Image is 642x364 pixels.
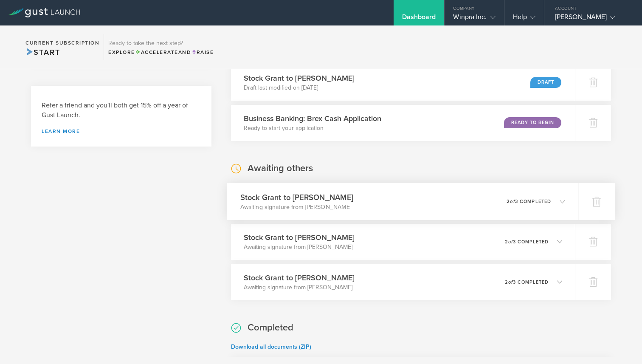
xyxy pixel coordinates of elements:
h3: Stock Grant to [PERSON_NAME] [244,232,355,243]
h3: Stock Grant to [PERSON_NAME] [244,73,355,84]
a: Learn more [42,129,201,134]
span: Accelerate [135,49,178,55]
span: and [135,49,191,55]
div: Ready to Begin [504,117,561,128]
p: Awaiting signature from [PERSON_NAME] [240,203,353,211]
em: of [508,279,513,285]
h3: Ready to take the next step? [108,40,214,46]
div: Help [513,13,535,25]
div: [PERSON_NAME] [555,13,627,25]
span: Start [25,48,60,57]
p: Draft last modified on [DATE] [244,84,355,92]
div: Business Banking: Brex Cash ApplicationReady to start your applicationReady to Begin [231,105,575,141]
h3: Stock Grant to [PERSON_NAME] [240,192,353,203]
em: of [508,239,513,245]
p: Ready to start your application [244,124,381,133]
h2: Current Subscription [25,40,99,45]
p: Awaiting signature from [PERSON_NAME] [244,283,355,292]
div: Draft [530,77,561,88]
div: Explore [108,48,214,56]
p: Awaiting signature from [PERSON_NAME] [244,243,355,251]
h3: Refer a friend and you'll both get 15% off a year of Gust Launch. [42,101,201,120]
div: Dashboard [402,13,436,25]
h3: Stock Grant to [PERSON_NAME] [244,272,355,283]
span: Raise [191,49,214,55]
div: Ready to take the next step?ExploreAccelerateandRaise [104,34,218,60]
div: Stock Grant to [PERSON_NAME]Draft last modified on [DATE]Draft [231,65,575,101]
em: of [510,198,515,204]
p: 2 3 completed [505,280,549,285]
h3: Business Banking: Brex Cash Application [244,113,381,124]
p: 2 3 completed [507,199,551,203]
div: Winpra Inc. [453,13,495,25]
h2: Completed [248,322,293,334]
a: Download all documents (ZIP) [231,343,311,350]
p: 2 3 completed [505,240,549,244]
h2: Awaiting others [248,162,313,175]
